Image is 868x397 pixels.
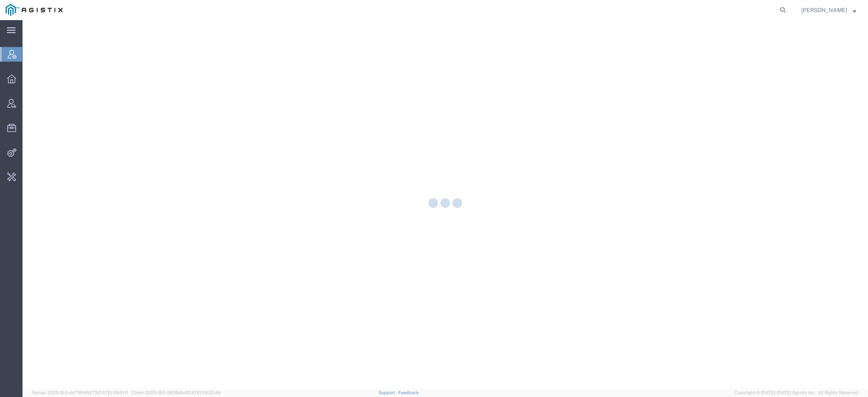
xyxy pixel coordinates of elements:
img: logo [6,4,63,16]
span: [DATE] 09:32:48 [187,390,221,395]
a: Feedback [398,390,419,395]
span: Server: 2025.18.0-dd719145275 [32,390,128,395]
span: Kaitlyn Hostetler [801,6,847,14]
span: [DATE] 09:51:11 [98,390,128,395]
button: [PERSON_NAME] [801,5,857,15]
span: Client: 2025.18.0-9839db4 [131,390,221,395]
a: Support [379,390,399,395]
span: Copyright © [DATE]-[DATE] Agistix Inc., All Rights Reserved [735,389,858,396]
